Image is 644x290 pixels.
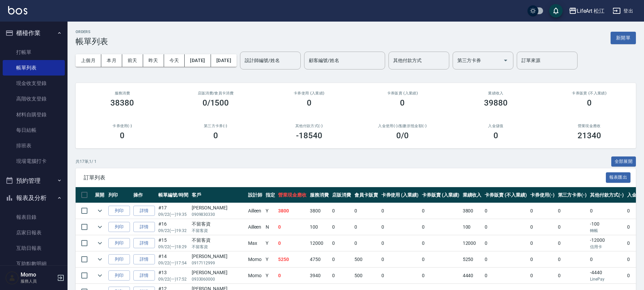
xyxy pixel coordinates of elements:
td: Max [246,235,264,251]
td: 0 [330,203,353,219]
button: 全部展開 [611,156,636,167]
h2: 入金儲值 [457,124,535,128]
td: 0 [483,252,528,267]
th: 設計師 [246,187,264,203]
td: Y [264,203,277,219]
button: 列印 [108,222,130,232]
a: 現場電腦打卡 [3,153,65,169]
h3: 服務消費 [84,91,161,95]
button: 本月 [101,54,122,67]
a: 材料自購登錄 [3,107,65,122]
th: 展開 [93,187,107,203]
h2: 其他付款方式(-) [270,124,348,128]
p: 不留客資 [192,228,245,234]
button: 上個月 [76,54,101,67]
td: 4440 [461,268,483,284]
td: -100 [588,219,625,235]
td: 0 [556,268,589,284]
button: save [549,4,563,18]
td: 0 [420,268,461,284]
td: 0 [420,235,461,251]
td: 0 [529,203,556,219]
td: 100 [461,219,483,235]
button: [DATE] [211,54,237,67]
p: 09/22 (一) 17:52 [158,276,188,282]
td: 0 [330,268,353,284]
a: 排班表 [3,138,65,153]
p: 09/22 (一) 17:54 [158,260,188,266]
a: 互助點數明細 [3,256,65,271]
td: -12000 [588,235,625,251]
h2: 卡券使用 (入業績) [270,91,348,95]
h2: 營業現金應收 [551,124,628,128]
td: 0 [483,268,528,284]
td: 0 [380,235,421,251]
td: 0 [276,268,308,284]
p: 服務人員 [21,278,55,284]
h2: 入金使用(-) /點數折抵金額(-) [364,124,441,128]
button: 櫃檯作業 [3,24,65,42]
td: 0 [380,203,421,219]
td: #14 [157,252,190,267]
a: 現金收支登錄 [3,76,65,91]
button: expand row [95,238,105,248]
td: 0 [556,252,589,267]
td: N [264,219,277,235]
td: Momo [246,252,264,267]
button: 報表及分析 [3,189,65,207]
img: Person [5,271,19,285]
a: 高階收支登錄 [3,91,65,107]
p: 轉帳 [590,228,624,234]
td: 12000 [461,235,483,251]
td: Ailleen [246,219,264,235]
td: 5250 [461,252,483,267]
h3: 39880 [484,98,508,108]
h3: 0/1500 [203,98,229,108]
button: 今天 [164,54,185,67]
td: 0 [529,219,556,235]
td: Y [264,268,277,284]
a: 詳情 [133,206,155,216]
td: 0 [380,219,421,235]
button: [DATE] [185,54,211,67]
div: [PERSON_NAME] [192,269,245,276]
th: 店販消費 [330,187,353,203]
th: 帳單編號/時間 [157,187,190,203]
td: 0 [556,235,589,251]
h3: 0 [493,131,498,140]
button: LifeArt 松江 [566,4,608,18]
td: 0 [483,219,528,235]
td: 0 [330,252,353,267]
h2: 第三方卡券(-) [177,124,254,128]
button: 新開單 [611,32,636,44]
p: 0933060000 [192,276,245,282]
a: 帳單列表 [3,60,65,76]
img: Logo [8,6,27,14]
div: 不留客資 [192,237,245,244]
button: 列印 [108,254,130,265]
td: 0 [420,203,461,219]
h3: 38380 [110,98,134,108]
th: 指定 [264,187,277,203]
p: 09/22 (一) 19:32 [158,228,188,234]
h2: 店販消費 /會員卡消費 [177,91,254,95]
a: 詳情 [133,222,155,232]
td: 0 [588,203,625,219]
p: 信用卡 [590,244,624,250]
td: 0 [353,235,380,251]
button: 報表匯出 [606,172,631,183]
td: 0 [380,252,421,267]
button: expand row [95,206,105,216]
td: 0 [556,203,589,219]
td: 3940 [308,268,330,284]
button: 預約管理 [3,172,65,190]
h3: 0 [587,98,592,108]
p: 09/22 (一) 18:29 [158,244,188,250]
td: #13 [157,268,190,284]
a: 打帳單 [3,45,65,60]
p: 不留客資 [192,244,245,250]
p: 0909830330 [192,211,245,217]
td: 3800 [461,203,483,219]
h3: 0 [120,131,125,140]
button: expand row [95,254,105,264]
